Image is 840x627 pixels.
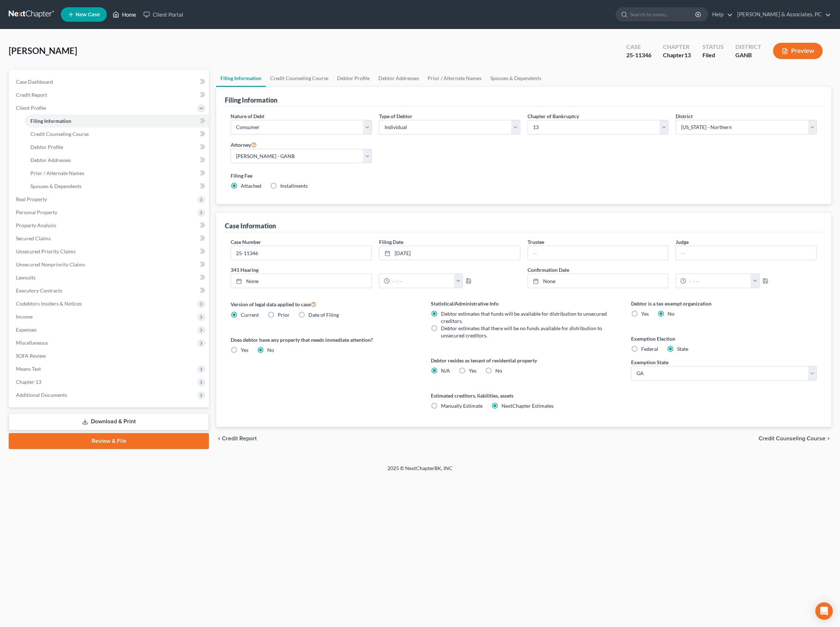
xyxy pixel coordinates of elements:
[231,300,416,308] label: Version of legal data applied to case
[702,51,724,59] div: Filed
[109,8,140,21] a: Home
[431,300,617,307] label: Statistical/Administrative Info
[25,154,209,167] a: Debtor Addresses
[759,436,826,441] span: Credit Counseling Course
[241,347,248,353] span: Yes
[709,8,733,21] a: Help
[773,43,823,59] button: Preview
[25,115,209,128] a: Filing Information
[379,238,403,246] label: Filing Date
[469,368,476,374] span: Yes
[225,221,276,230] div: Case Information
[431,357,617,364] label: Debtor resides as tenant of residential property
[10,284,209,297] a: Executory Contracts
[441,403,483,409] span: Manually Estimate
[626,43,651,51] div: Case
[631,358,668,366] label: Exemption State
[9,433,209,449] a: Review & File
[10,349,209,362] a: SOFA Review
[641,311,649,317] span: Yes
[16,353,46,359] span: SOFA Review
[16,379,41,385] span: Chapter 13
[390,274,454,288] input: -- : --
[16,105,46,111] span: Client Profile
[278,312,290,318] span: Prior
[441,311,607,324] span: Debtor estimates that funds will be available for distribution to unsecured creditors.
[231,246,371,260] input: Enter case number...
[735,51,761,59] div: GANB
[241,183,261,189] span: Attached
[231,238,261,246] label: Case Number
[631,335,817,342] label: Exemption Election
[16,313,33,320] span: Income
[676,238,689,246] label: Judge
[441,368,450,374] span: N/A
[216,70,266,87] a: Filing Information
[684,51,691,58] span: 13
[501,403,554,409] span: NextChapter Estimates
[16,222,56,228] span: Property Analysis
[231,112,264,120] label: Nature of Debt
[30,118,71,124] span: Filing Information
[10,271,209,284] a: Lawsuits
[241,312,259,318] span: Current
[677,346,688,352] span: State
[16,392,67,398] span: Additional Documents
[626,51,651,59] div: 25-11346
[374,70,423,87] a: Debtor Addresses
[528,112,579,120] label: Chapter of Bankruptcy
[225,96,277,104] div: Filing Information
[379,246,520,260] a: [DATE]
[676,112,693,120] label: District
[280,183,308,189] span: Installments
[686,274,751,288] input: -- : --
[30,157,71,163] span: Debtor Addresses
[140,8,187,21] a: Client Portal
[25,128,209,141] a: Credit Counseling Course
[528,274,668,288] a: None
[528,246,668,260] input: --
[630,8,696,21] input: Search by name...
[631,300,817,307] label: Debtor is a tax exempt organization
[216,436,257,441] button: chevron_left Credit Report
[423,70,486,87] a: Prior / Alternate Names
[231,336,416,344] label: Does debtor have any property that needs immediate attention?
[30,170,84,176] span: Prior / Alternate Names
[30,131,89,137] span: Credit Counseling Course
[16,274,35,281] span: Lawsuits
[308,312,339,318] span: Date of Filing
[10,75,209,88] a: Case Dashboard
[16,300,82,307] span: Codebtors Insiders & Notices
[16,79,53,85] span: Case Dashboard
[759,436,831,441] button: Credit Counseling Course chevron_right
[76,12,100,17] span: New Case
[826,436,831,441] i: chevron_right
[10,245,209,258] a: Unsecured Priority Claims
[267,347,274,353] span: No
[528,238,544,246] label: Trustee
[441,325,602,339] span: Debtor estimates that there will be no funds available for distribution to unsecured creditors.
[216,436,222,441] i: chevron_left
[16,235,51,241] span: Secured Claims
[266,70,333,87] a: Credit Counseling Course
[30,183,81,189] span: Spouses & Dependents
[214,465,626,478] div: 2025 © NextChapterBK, INC
[676,246,816,260] input: --
[25,180,209,193] a: Spouses & Dependents
[231,274,371,288] a: None
[486,70,546,87] a: Spouses & Dependents
[30,144,63,150] span: Debtor Profile
[16,327,37,333] span: Expenses
[333,70,374,87] a: Debtor Profile
[663,43,691,51] div: Chapter
[16,366,41,372] span: Means Test
[16,92,47,98] span: Credit Report
[25,141,209,154] a: Debtor Profile
[227,266,524,274] label: 341 Hearing
[10,232,209,245] a: Secured Claims
[663,51,691,59] div: Chapter
[16,340,48,346] span: Miscellaneous
[10,219,209,232] a: Property Analysis
[10,258,209,271] a: Unsecured Nonpriority Claims
[222,436,257,441] span: Credit Report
